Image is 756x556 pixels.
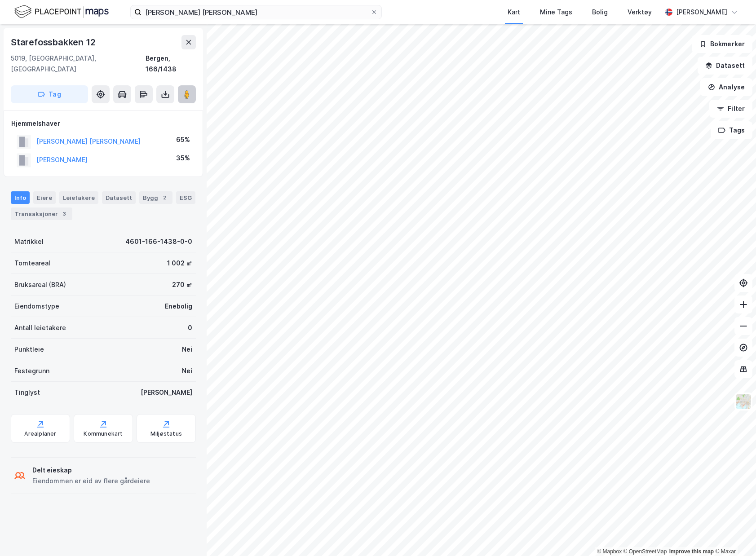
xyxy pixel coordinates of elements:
div: Starefossbakken 12 [11,35,97,49]
div: 2 [160,193,169,202]
div: 1 002 ㎡ [167,258,192,269]
button: Analyse [700,78,752,96]
button: Bokmerker [692,35,752,53]
div: Transaksjoner [11,207,72,220]
div: Nei [182,366,192,376]
div: Arealplaner [24,430,56,437]
div: Festegrunn [14,366,49,376]
div: Miljøstatus [150,430,182,437]
button: Tags [711,121,752,139]
div: Eiendomstype [14,301,59,312]
input: Søk på adresse, matrikkel, gårdeiere, leietakere eller personer [141,5,371,19]
div: 35% [176,153,190,163]
a: OpenStreetMap [623,548,667,555]
div: Kommunekart [84,430,123,437]
div: Datasett [102,191,136,204]
div: Verktøy [628,7,652,18]
div: Bolig [592,7,608,18]
div: Tinglyst [14,387,40,398]
img: Z [735,393,752,410]
div: Hjemmelshaver [11,118,195,129]
div: 3 [60,209,69,218]
a: Improve this map [669,548,714,555]
div: Leietakere [59,191,98,204]
div: 0 [188,322,192,333]
button: Filter [709,100,752,118]
div: [PERSON_NAME] [676,7,727,18]
div: 4601-166-1438-0-0 [125,236,192,247]
div: ESG [176,191,195,204]
div: [PERSON_NAME] [141,387,192,398]
div: Antall leietakere [14,322,66,333]
div: Tomteareal [14,258,50,269]
div: Info [11,191,30,204]
div: Enebolig [165,301,192,312]
a: Mapbox [597,548,622,555]
button: Datasett [698,57,752,75]
div: Bruksareal (BRA) [14,279,66,290]
div: Eiendommen er eid av flere gårdeiere [32,476,150,486]
div: Delt eieskap [32,465,150,476]
div: Mine Tags [540,7,572,18]
div: Eiere [33,191,56,204]
div: Punktleie [14,344,44,355]
iframe: Chat Widget [711,513,756,556]
button: Tag [11,85,88,103]
div: Nei [182,344,192,355]
div: 65% [176,134,190,145]
div: Bergen, 166/1438 [146,53,196,75]
div: Bygg [139,191,172,204]
div: 5019, [GEOGRAPHIC_DATA], [GEOGRAPHIC_DATA] [11,53,146,75]
div: Matrikkel [14,236,44,247]
div: Kart [508,7,520,18]
div: Kontrollprogram for chat [711,513,756,556]
img: logo.f888ab2527a4732fd821a326f86c7f29.svg [14,4,109,20]
div: 270 ㎡ [172,279,192,290]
